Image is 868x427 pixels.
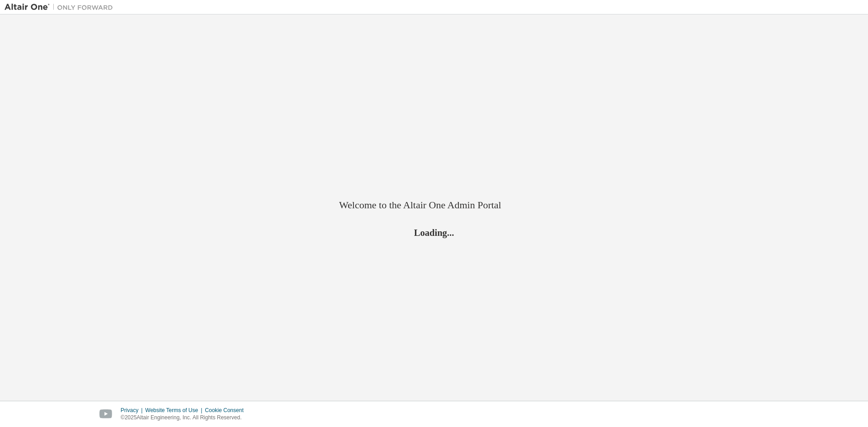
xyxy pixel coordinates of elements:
[99,409,113,419] img: youtube.svg
[145,407,205,414] div: Website Terms of Use
[121,407,145,414] div: Privacy
[339,226,529,238] h2: Loading...
[339,199,529,211] h2: Welcome to the Altair One Admin Portal
[121,414,249,422] p: © 2025 Altair Engineering, Inc. All Rights Reserved.
[205,407,249,414] div: Cookie Consent
[5,3,118,12] img: Altair One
